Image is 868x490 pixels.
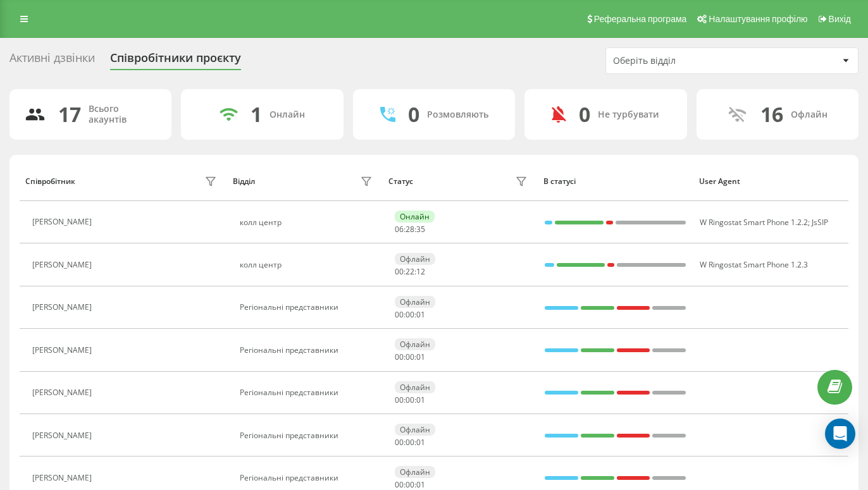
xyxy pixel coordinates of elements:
span: Налаштування профілю [709,14,807,24]
span: 01 [416,395,425,405]
span: 00 [395,437,404,448]
div: Співробітник [25,177,75,186]
span: Реферальна програма [594,14,687,24]
div: Регіональні представники [240,346,376,355]
div: [PERSON_NAME] [32,388,95,397]
span: 01 [416,309,425,320]
div: Open Intercom Messenger [825,419,855,449]
span: 00 [395,352,404,362]
div: Статус [388,177,413,186]
div: : : [395,225,425,234]
div: User Agent [699,177,843,186]
span: 12 [416,266,425,277]
span: 00 [395,309,404,320]
div: : : [395,481,425,489]
div: Співробітники проєкту [110,51,241,71]
span: 00 [406,479,414,490]
div: Офлайн [791,109,828,120]
div: Онлайн [270,109,305,120]
span: 00 [395,479,404,490]
span: 01 [416,437,425,448]
span: 01 [416,352,425,362]
div: 1 [251,102,262,126]
div: 0 [408,102,419,126]
span: JsSIP [812,217,828,228]
div: : : [395,310,425,319]
span: 35 [416,224,425,235]
span: 00 [406,352,414,362]
span: 00 [406,309,414,320]
div: Офлайн [395,381,435,393]
div: Онлайн [395,211,435,223]
div: Активні дзвінки [9,51,95,71]
div: Відділ [233,177,255,186]
div: [PERSON_NAME] [32,217,95,226]
div: 0 [579,102,590,126]
div: [PERSON_NAME] [32,303,95,312]
div: Регіональні представники [240,474,376,482]
div: Офлайн [395,424,435,436]
div: : : [395,396,425,405]
span: 00 [406,395,414,405]
div: В статусі [543,177,687,186]
div: [PERSON_NAME] [32,260,95,269]
div: Офлайн [395,296,435,308]
span: Вихід [829,14,851,24]
span: 06 [395,224,404,235]
div: [PERSON_NAME] [32,431,95,440]
div: Офлайн [395,253,435,265]
div: Всього акаунтів [89,104,156,125]
span: 01 [416,479,425,490]
span: 28 [406,224,414,235]
div: : : [395,438,425,447]
div: Офлайн [395,466,435,478]
div: : : [395,267,425,276]
div: 16 [760,102,783,126]
span: 00 [395,395,404,405]
div: Регіональні представники [240,303,376,312]
div: 17 [58,102,81,126]
div: Регіональні представники [240,388,376,397]
div: колл центр [240,260,376,269]
div: Оберіть відділ [613,56,764,66]
div: Регіональні представники [240,431,376,440]
span: 00 [395,266,404,277]
div: [PERSON_NAME] [32,346,95,355]
div: [PERSON_NAME] [32,474,95,482]
span: 00 [406,437,414,448]
div: Офлайн [395,338,435,350]
div: : : [395,353,425,362]
div: Розмовляють [427,109,488,120]
div: Не турбувати [598,109,659,120]
span: 22 [406,266,414,277]
span: W Ringostat Smart Phone 1.2.3 [700,259,808,270]
div: колл центр [240,218,376,227]
span: W Ringostat Smart Phone 1.2.2 [700,217,808,228]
